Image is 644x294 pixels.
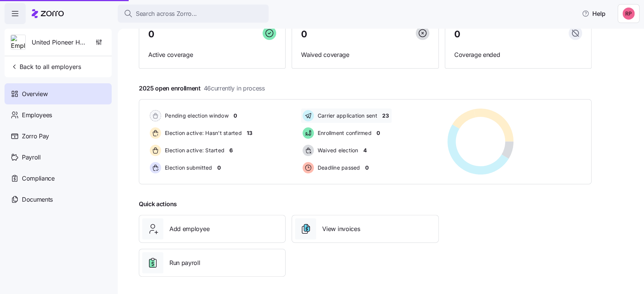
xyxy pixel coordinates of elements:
span: 23 [382,112,389,119]
span: Overview [22,89,48,99]
span: 0 [234,112,237,119]
span: Deadline passed [315,164,360,171]
span: Search across Zorro... [136,9,197,18]
span: 2025 open enrollment [139,84,265,93]
span: United Pioneer Home [32,38,86,47]
span: 0 [148,30,154,39]
button: Help [576,6,612,21]
img: Employer logo [11,35,25,50]
span: Carrier application sent [315,112,377,119]
a: Documents [5,189,112,210]
span: Active coverage [148,50,276,60]
a: Overview [5,83,112,104]
span: 0 [365,164,368,171]
span: Election active: Hasn't started [163,129,242,137]
img: eedd38507f2e98b8446e6c4bda047efc [622,8,635,20]
a: Payroll [5,147,112,168]
span: Enrollment confirmed [315,129,372,137]
span: Coverage ended [454,50,582,60]
span: Zorro Pay [22,132,49,141]
button: Back to all employers [8,59,84,74]
span: View invoices [322,224,360,234]
span: Compliance [22,174,55,183]
span: 6 [229,147,233,154]
span: Election active: Started [163,147,224,154]
span: Quick actions [139,199,177,209]
button: Search across Zorro... [118,5,269,23]
span: 0 [301,30,307,39]
span: 0 [377,129,380,137]
span: Add employee [169,224,209,234]
span: 13 [247,129,252,137]
span: Payroll [22,153,41,162]
a: Zorro Pay [5,126,112,147]
a: Employees [5,104,112,126]
span: Help [582,9,606,18]
span: Back to all employers [11,62,81,71]
span: Pending election window [163,112,229,119]
span: Employees [22,110,52,120]
span: Documents [22,195,53,204]
span: Run payroll [169,258,200,268]
span: 4 [363,147,366,154]
span: Election submitted [163,164,212,171]
span: 46 currently in process [204,84,265,93]
span: 0 [217,164,221,171]
span: 0 [454,30,460,39]
a: Compliance [5,168,112,189]
span: Waived election [315,147,358,154]
span: Waived coverage [301,50,429,60]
